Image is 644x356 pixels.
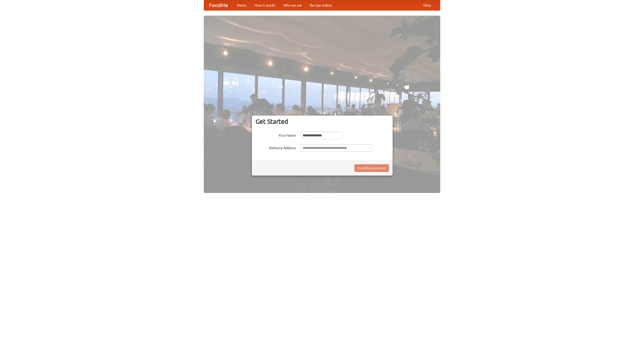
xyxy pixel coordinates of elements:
a: FoodMe [204,0,233,10]
button: Find Restaurants! [354,164,389,172]
h3: Get Started [256,118,389,125]
a: How it works [251,0,279,10]
label: Delivery Address [256,144,296,150]
label: Your Name [256,132,296,138]
a: Home [233,0,251,10]
a: Recipe videos [306,0,336,10]
a: Help [419,0,435,10]
a: Who we are [279,0,306,10]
